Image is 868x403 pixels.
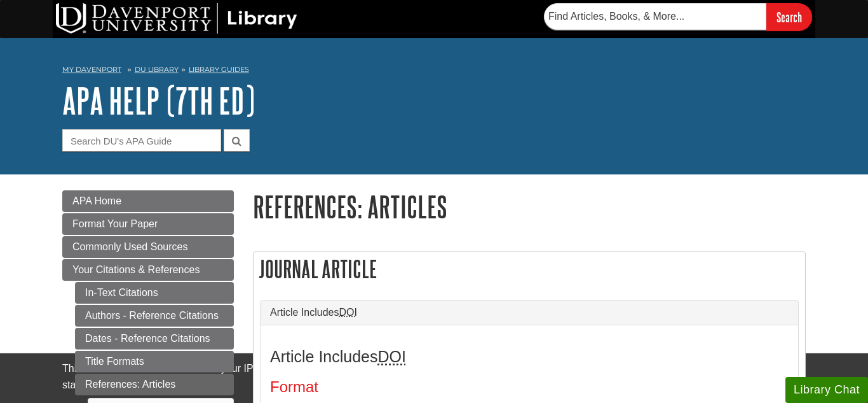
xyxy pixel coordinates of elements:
a: Article IncludesDOI [270,307,789,318]
h4: Format [270,379,789,395]
a: APA Home [62,190,234,212]
span: APA Home [72,195,121,206]
a: Commonly Used Sources [62,236,234,258]
a: My Davenport [62,64,121,75]
a: Title Formats [75,351,234,372]
a: Authors - Reference Citations [75,305,234,327]
a: Format Your Paper [62,213,234,235]
input: Search [766,3,812,31]
a: Library Guides [189,65,249,74]
button: Library Chat [785,377,868,403]
abbr: Digital Object Identifier. This is the string of numbers associated with a particular article. No... [378,348,406,365]
img: DU Library [56,3,297,34]
a: Your Citations & References [62,259,234,281]
a: APA Help (7th Ed) [62,81,255,120]
a: In-Text Citations [75,282,234,304]
h1: References: Articles [253,190,806,223]
span: Your Citations & References [72,264,200,275]
a: References: Articles [75,374,234,395]
input: Search DU's APA Guide [62,129,221,152]
h2: Journal Article [254,252,805,286]
a: DU Library [135,65,179,74]
a: Dates - Reference Citations [75,328,234,350]
h3: Article Includes [270,348,789,366]
span: Commonly Used Sources [72,241,187,252]
span: Format Your Paper [72,218,158,229]
nav: breadcrumb [62,61,806,81]
form: Searches DU Library's articles, books, and more [544,3,812,31]
input: Find Articles, Books, & More... [544,3,766,30]
abbr: Digital Object Identifier. This is the string of numbers associated with a particular article. No... [339,307,357,318]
